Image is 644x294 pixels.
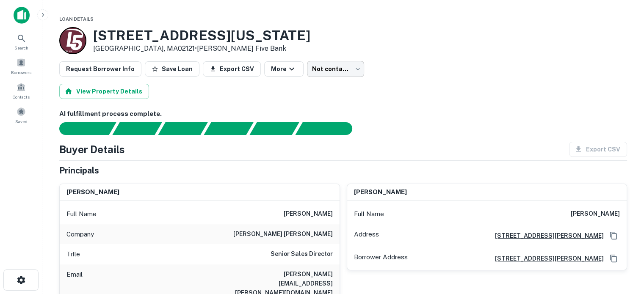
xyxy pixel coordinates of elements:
[11,69,31,76] span: Borrowers
[354,187,407,197] h6: [PERSON_NAME]
[145,61,199,77] button: Save Loan
[354,252,408,265] p: Borrower Address
[3,55,40,77] a: Borrowers
[14,7,30,24] img: capitalize-icon.png
[271,249,333,259] h6: Senior Sales Director
[3,79,40,102] a: Contacts
[112,122,162,135] div: Your request is received and processing...
[602,226,644,267] iframe: Chat Widget
[488,231,604,240] a: [STREET_ADDRESS][PERSON_NAME]
[59,84,149,99] button: View Property Details
[3,104,40,126] a: Saved
[59,142,125,157] h4: Buyer Details
[93,44,310,54] p: [GEOGRAPHIC_DATA], MA02121 •
[59,164,99,177] h5: Principals
[264,61,304,77] button: More
[15,118,28,125] span: Saved
[354,229,379,242] p: Address
[59,16,94,22] span: Loan Details
[66,229,94,239] p: Company
[571,209,620,219] h6: [PERSON_NAME]
[59,109,627,119] h6: AI fulfillment process complete.
[249,122,299,135] div: Principals found, still searching for contact information. This may take time...
[354,209,384,219] p: Full Name
[204,122,253,135] div: Principals found, AI now looking for contact information...
[197,44,286,52] a: [PERSON_NAME] Five Bank
[59,61,141,77] button: Request Borrower Info
[93,27,310,44] h3: [STREET_ADDRESS][US_STATE]
[284,209,333,219] h6: [PERSON_NAME]
[66,249,80,259] p: Title
[66,187,119,197] h6: [PERSON_NAME]
[66,209,97,219] p: Full Name
[296,122,362,135] div: AI fulfillment process complete.
[13,93,30,100] span: Contacts
[488,254,604,263] a: [STREET_ADDRESS][PERSON_NAME]
[49,122,113,135] div: Sending borrower request to AI...
[203,61,261,77] button: Export CSV
[233,229,333,239] h6: [PERSON_NAME] [PERSON_NAME]
[3,30,40,53] a: Search
[14,44,28,51] span: Search
[307,61,364,77] div: Not contacted
[158,122,207,135] div: Documents found, AI parsing details...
